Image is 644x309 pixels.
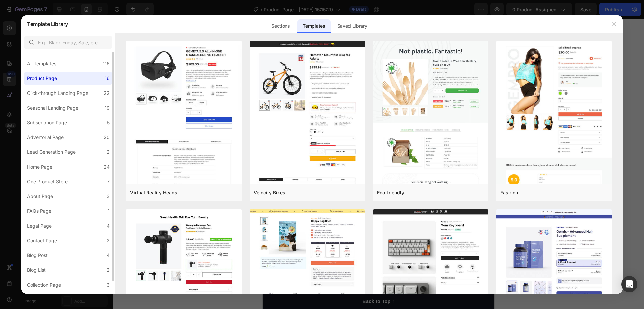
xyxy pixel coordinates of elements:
[105,74,110,82] div: 16
[27,251,48,259] div: Blog Post
[377,189,404,197] div: Eco-friendly
[104,89,110,97] div: 22
[5,275,237,290] button: Back to Top ↑
[254,189,285,197] div: Vélocity Bikes
[104,133,110,141] div: 20
[103,60,110,68] div: 116
[27,74,57,82] div: Product Page
[332,19,373,33] div: Saved Library
[27,237,57,245] div: Contact Page
[108,207,110,215] div: 1
[27,207,51,215] div: FAQs Page
[105,104,110,112] div: 19
[6,110,221,123] span: Learn how it slips on, locks in, and transforms your grip in seconds - no wrapping, no setup, no ...
[27,192,53,200] div: About Page
[27,163,52,171] div: Home Page
[27,133,64,141] div: Advertorial Page
[6,103,62,109] span: See NEAT™ in action.
[105,279,137,286] div: Back to Top ↑
[107,251,110,259] div: 4
[130,189,177,197] div: Virtual Reality Heads
[107,237,110,245] div: 2
[107,178,110,186] div: 7
[27,148,76,156] div: Lead Generation Page
[27,104,78,112] div: Seasonal Landing Page
[107,266,110,274] div: 2
[27,222,52,230] div: Legal Page
[297,19,330,33] div: Templates
[27,281,61,289] div: Collection Page
[621,276,637,292] div: Open Intercom Messenger
[500,189,518,197] div: Fashion
[107,192,110,200] div: 3
[24,36,112,49] input: E.g.: Black Friday, Sale, etc.
[27,60,56,68] div: All Templates
[27,266,46,274] div: Blog List
[27,178,68,186] div: One Product Store
[107,148,110,156] div: 2
[104,163,110,171] div: 24
[107,281,110,289] div: 3
[266,19,295,33] div: Sections
[27,89,88,97] div: Click-through Landing Page
[27,15,68,33] h2: Template Library
[107,222,110,230] div: 4
[6,66,192,95] strong: How to Use NEAT™ - And Why It Changes Everything
[107,119,110,127] div: 5
[27,119,67,127] div: Subscription Page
